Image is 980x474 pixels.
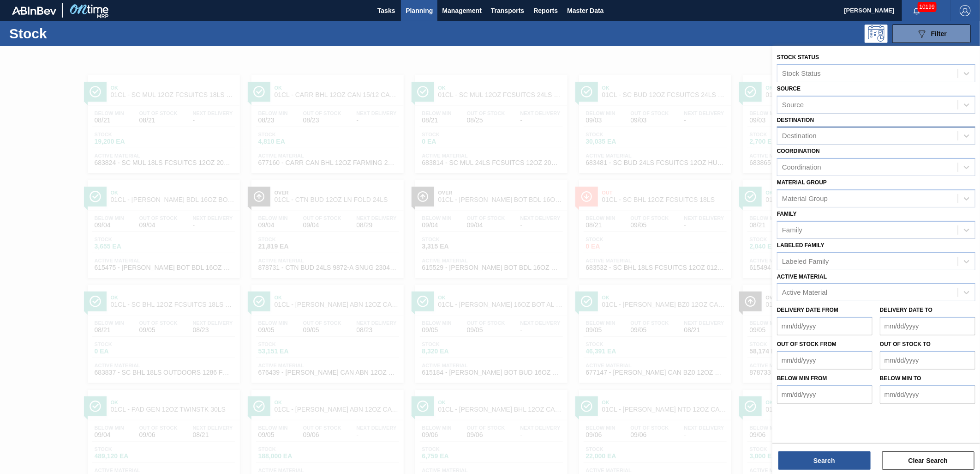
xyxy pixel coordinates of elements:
[782,257,829,265] div: Labeled Family
[880,341,931,347] label: Out of Stock to
[777,242,825,249] label: Labeled Family
[777,179,827,186] label: Material Group
[918,2,937,12] span: 10199
[880,351,975,370] input: mm/dd/yyyy
[782,132,817,140] div: Destination
[777,385,872,404] input: mm/dd/yyyy
[782,226,802,234] div: Family
[777,85,801,92] label: Source
[777,351,872,370] input: mm/dd/yyyy
[892,24,971,43] button: Filter
[567,5,604,16] span: Master Data
[960,5,971,16] img: Logout
[491,5,524,16] span: Transports
[880,385,975,404] input: mm/dd/yyyy
[12,6,56,15] img: TNhmsLtSVTkK8tSr43FrP2fwEKptu5GPRR3wAAAABJRU5ErkJggg==
[902,4,932,17] button: Notifications
[782,289,827,297] div: Active Material
[782,194,828,202] div: Material Group
[777,148,820,154] label: Coordination
[931,30,947,37] span: Filter
[782,69,821,77] div: Stock Status
[777,211,797,217] label: Family
[880,317,975,335] input: mm/dd/yyyy
[442,5,482,16] span: Management
[782,164,821,171] div: Coordination
[777,375,827,382] label: Below Min from
[777,273,827,280] label: Active Material
[865,24,888,43] div: Programming: no user selected
[782,101,804,109] div: Source
[406,5,433,16] span: Planning
[9,28,149,39] h1: Stock
[777,117,814,123] label: Destination
[777,307,838,313] label: Delivery Date from
[777,317,872,335] input: mm/dd/yyyy
[777,341,837,347] label: Out of Stock from
[880,307,932,313] label: Delivery Date to
[533,5,558,16] span: Reports
[777,54,819,61] label: Stock Status
[376,5,396,16] span: Tasks
[880,375,921,382] label: Below Min to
